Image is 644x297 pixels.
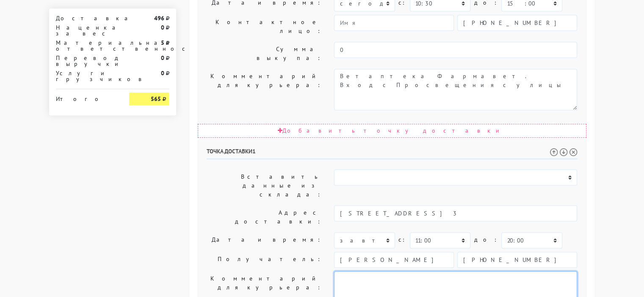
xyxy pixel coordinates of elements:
[200,205,328,229] label: Адрес доставки:
[200,15,328,38] label: Контактное лицо:
[200,42,328,65] label: Сумма выкупа:
[200,69,328,110] label: Комментарий для курьера:
[50,40,123,52] div: Материальная ответственность
[334,69,577,110] textarea: Ветаптека Фармавет. Вход с Просвещения с улицы
[50,15,123,21] div: Доставка
[200,169,328,202] label: Вставить данные из склада:
[50,25,123,36] div: Наценка за вес
[398,232,406,247] label: c:
[474,232,498,247] label: до:
[160,24,164,31] strong: 0
[198,124,586,138] div: Добавить точку доставки
[50,55,123,67] div: Перевод выручки
[50,70,123,82] div: Услуги грузчиков
[334,15,454,31] input: Имя
[160,39,164,46] strong: 5
[160,54,164,62] strong: 0
[252,147,256,155] span: 1
[160,69,164,77] strong: 0
[150,95,160,103] strong: 565
[200,232,328,248] label: Дата и время:
[207,148,578,159] h6: Точка доставки
[457,252,577,268] input: Телефон
[334,252,454,268] input: Имя
[56,93,117,102] div: Итого
[457,15,577,31] input: Телефон
[200,252,328,268] label: Получатель:
[154,14,164,22] strong: 496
